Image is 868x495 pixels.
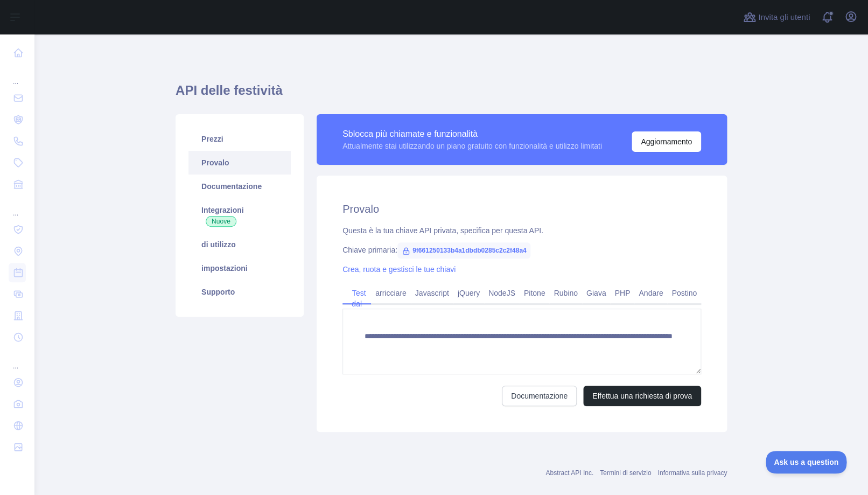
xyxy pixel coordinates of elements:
font: di utilizzo [201,240,236,249]
button: Effettua una richiesta di prova [583,386,701,406]
font: arricciare [375,289,407,297]
font: Provalo [201,158,229,167]
font: Sblocca più chiamate e funzionalità [342,129,478,138]
font: Javascript [415,289,449,297]
a: Termini di servizio [600,469,651,477]
a: Integrazioni Nuove [188,198,291,233]
font: Attualmente stai utilizzando un piano gratuito con funzionalità e utilizzo limitati [342,142,602,150]
font: Nuove [212,218,230,225]
font: Rubino [554,289,577,297]
button: Aggiornamento [632,131,701,152]
a: Supporto [188,280,291,304]
a: Documentazione [502,386,577,406]
font: Prezzi [201,135,223,143]
font: ... [13,210,18,217]
font: jQuery [458,289,480,297]
font: Aggiornamento [641,136,692,147]
font: ... [13,362,18,370]
font: Documentazione [201,182,262,191]
font: Postino [671,289,697,297]
font: NodeJS [488,289,515,297]
font: Effettua una richiesta di prova [592,391,692,401]
button: Invita gli utenti [741,9,812,26]
font: impostazioni [201,264,248,273]
font: Integrazioni [201,206,244,214]
a: Informativa sulla privacy [657,469,727,477]
iframe: Toggle Customer Support [766,451,846,473]
font: Test dal vivo [348,289,366,319]
font: PHP [614,289,630,297]
font: Provalo [342,203,379,215]
a: Documentazione [188,175,291,198]
a: di utilizzo [188,233,291,256]
a: impostazioni [188,256,291,280]
a: Abstract API Inc. [545,469,593,477]
font: Andare [639,289,663,297]
font: ... [13,78,18,86]
a: Crea, ruota e gestisci le tue chiavi [342,265,456,274]
a: Prezzi [188,127,291,151]
font: Supporto [201,288,235,296]
font: Questa è la tua chiave API privata, specifica per questa API. [342,226,543,235]
font: 9f661250133b4a1dbdb0285c2c2f48a4 [412,247,527,254]
font: Chiave primaria: [342,246,397,254]
font: Invita gli utenti [758,12,810,22]
font: Giava [586,289,606,297]
font: API delle festività [176,83,283,97]
font: Documentazione [511,391,568,401]
font: Pitone [524,289,545,297]
a: Provalo [188,151,291,175]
